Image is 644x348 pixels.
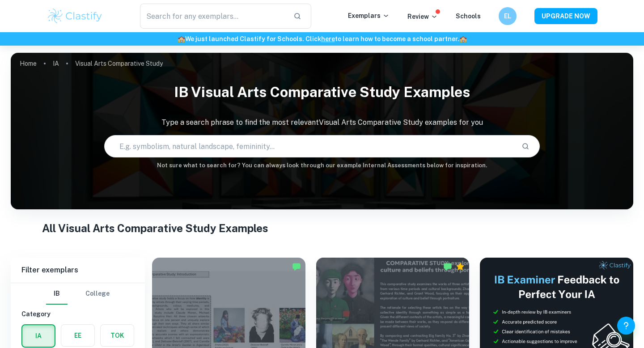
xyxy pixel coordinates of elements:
[503,11,513,21] h6: EL
[407,12,438,21] p: Review
[456,13,481,20] a: Schools
[178,35,185,42] span: 🏫
[348,11,390,21] p: Exemplars
[140,4,286,29] input: Search for any exemplars...
[42,220,602,236] h1: All Visual Arts Comparative Study Examples
[21,309,134,319] h6: Category
[292,262,301,271] img: Marked
[11,78,633,106] h1: IB Visual Arts Comparative Study examples
[11,161,633,170] h6: Not sure what to search for? You can always look through our example Internal Assessments below f...
[459,35,467,42] span: 🏫
[11,258,145,283] h6: Filter exemplars
[75,59,163,68] p: Visual Arts Comparative Study
[534,8,597,24] button: UPGRADE NOW
[321,35,335,42] a: here
[20,57,37,70] a: Home
[617,317,635,335] button: Help and Feedback
[499,7,517,25] button: EL
[61,325,94,346] button: EE
[2,34,642,44] h6: We just launched Clastify for Schools. Click to learn how to become a school partner.
[105,134,514,159] input: E.g. symbolism, natural landscape, femininity...
[47,7,103,25] img: Clastify logo
[53,57,59,70] a: IA
[22,325,55,347] button: IA
[46,283,68,305] button: IB
[85,283,110,305] button: College
[443,262,452,271] img: Marked
[518,139,533,154] button: Search
[46,283,110,305] div: Filter type choice
[101,325,134,346] button: TOK
[456,262,465,271] div: Premium
[11,117,633,128] p: Type a search phrase to find the most relevant Visual Arts Comparative Study examples for you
